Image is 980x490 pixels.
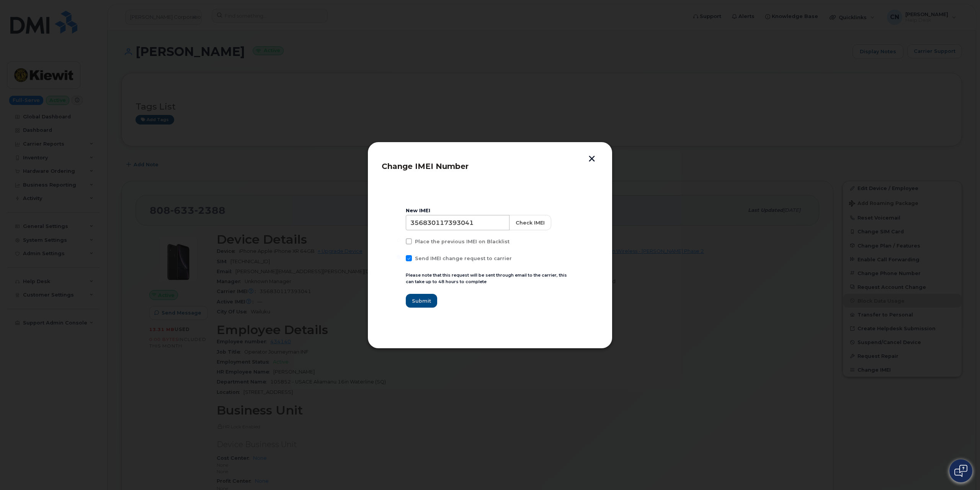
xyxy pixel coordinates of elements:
[415,239,510,244] span: Place the previous IMEI on Blacklist
[509,215,551,230] button: Check IMEI
[406,208,574,214] div: New IMEI
[412,297,431,305] span: Submit
[382,162,469,171] span: Change IMEI Number
[406,294,437,308] button: Submit
[397,255,400,259] input: Send IMEI change request to carrier
[954,465,967,477] img: Open chat
[397,238,400,242] input: Place the previous IMEI on Blacklist
[415,256,512,261] span: Send IMEI change request to carrier
[406,272,567,284] small: Please note that this request will be sent through email to the carrier, this can take up to 48 h...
